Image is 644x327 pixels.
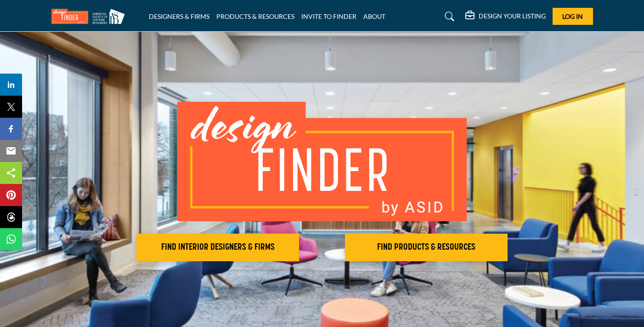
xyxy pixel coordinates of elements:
[553,8,593,25] button: Log In
[216,12,294,20] a: PRODUCTS & RESOURCES
[562,12,583,20] span: Log In
[348,242,505,253] h2: FIND PRODUCTS & RESOURCES
[139,242,296,253] h2: FIND INTERIOR DESIGNERS & FIRMS
[479,12,546,20] h5: DESIGN YOUR LISTING
[177,102,467,221] img: image
[465,11,546,22] div: DESIGN YOUR LISTING
[149,12,209,20] a: DESIGNERS & FIRMS
[363,12,385,20] a: ABOUT
[136,234,299,261] button: FIND INTERIOR DESIGNERS & FIRMS
[301,12,356,20] a: INVITE TO FINDER
[51,9,130,24] img: Site Logo
[436,9,460,24] a: Search
[345,234,508,261] button: FIND PRODUCTS & RESOURCES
